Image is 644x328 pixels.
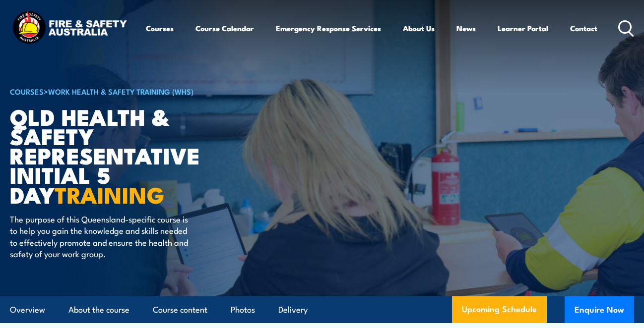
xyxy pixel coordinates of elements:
button: Enquire Now [565,296,634,323]
a: Courses [146,16,174,40]
a: Emergency Response Services [276,16,381,40]
p: The purpose of this Queensland-specific course is to help you gain the knowledge and skills neede... [10,213,191,260]
a: About Us [403,16,435,40]
a: Contact [570,16,597,40]
a: About the course [68,297,129,323]
h1: QLD Health & Safety Representative Initial 5 Day [10,107,255,204]
a: Photos [231,297,255,323]
a: News [456,16,476,40]
a: Delivery [278,297,308,323]
strong: TRAINING [55,177,165,211]
a: Course content [153,297,207,323]
a: Course Calendar [195,16,254,40]
a: COURSES [10,86,44,97]
a: Overview [10,297,45,323]
a: Work Health & Safety Training (WHS) [48,86,193,97]
h6: > [10,85,255,97]
a: Learner Portal [498,16,548,40]
a: Upcoming Schedule [452,296,547,323]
